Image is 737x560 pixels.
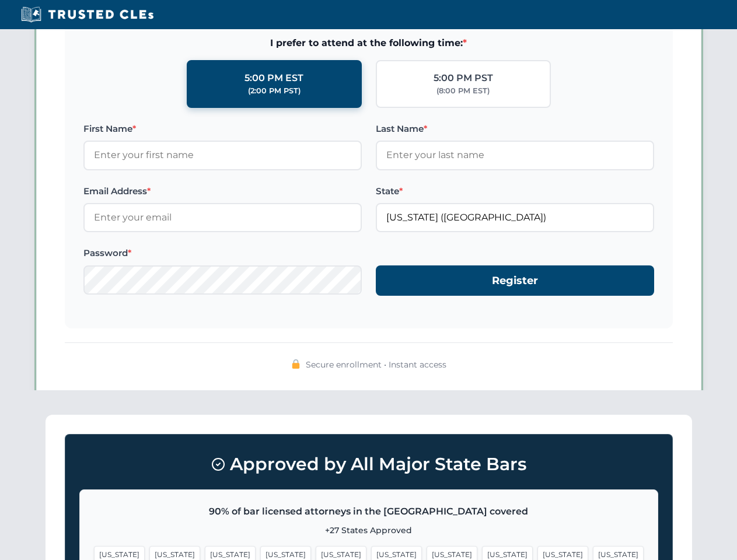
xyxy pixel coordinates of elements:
[376,203,654,232] input: California (CA)
[436,85,490,97] div: (8:00 PM EST)
[83,141,362,170] input: Enter your first name
[94,524,644,537] p: +27 States Approved
[94,504,644,519] p: 90% of bar licensed attorneys in the [GEOGRAPHIC_DATA] covered
[83,203,362,232] input: Enter your email
[376,122,654,136] label: Last Name
[83,36,654,51] span: I prefer to attend at the following time:
[244,71,303,86] div: 5:00 PM EST
[434,71,493,86] div: 5:00 PM PST
[79,449,658,480] h3: Approved by All Major State Bars
[306,358,446,371] span: Secure enrollment • Instant access
[376,141,654,170] input: Enter your last name
[18,6,157,23] img: Trusted CLEs
[83,246,362,260] label: Password
[83,122,362,136] label: First Name
[376,184,654,198] label: State
[376,265,654,296] button: Register
[291,359,301,369] img: 🔒
[248,85,301,97] div: (2:00 PM PST)
[83,184,362,198] label: Email Address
